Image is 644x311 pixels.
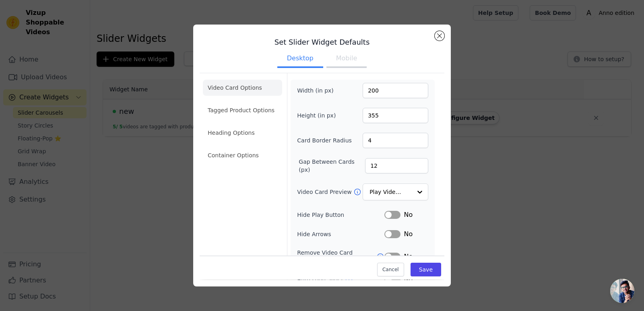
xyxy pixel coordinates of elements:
label: Card Border Radius [297,136,352,144]
label: Height (in px) [297,111,341,119]
li: Video Card Options [203,80,282,96]
button: Desktop [277,50,323,68]
button: Save [411,263,441,277]
button: Close modal [435,31,444,41]
span: No [404,252,413,262]
li: Tagged Product Options [203,102,282,118]
label: Hide Arrows [297,230,384,238]
a: Open chat [610,279,634,303]
label: Video Card Preview [297,188,353,196]
h3: Set Slider Widget Defaults [200,37,444,47]
label: Hide Play Button [297,211,384,219]
label: Width (in px) [297,87,341,95]
span: No [404,210,413,220]
li: Heading Options [203,125,282,141]
li: Container Options [203,147,282,163]
label: Remove Video Card Shadow [297,249,376,265]
label: Gap Between Cards (px) [299,158,365,174]
button: Cancel [377,263,404,277]
button: Mobile [326,50,367,68]
span: No [404,229,413,239]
